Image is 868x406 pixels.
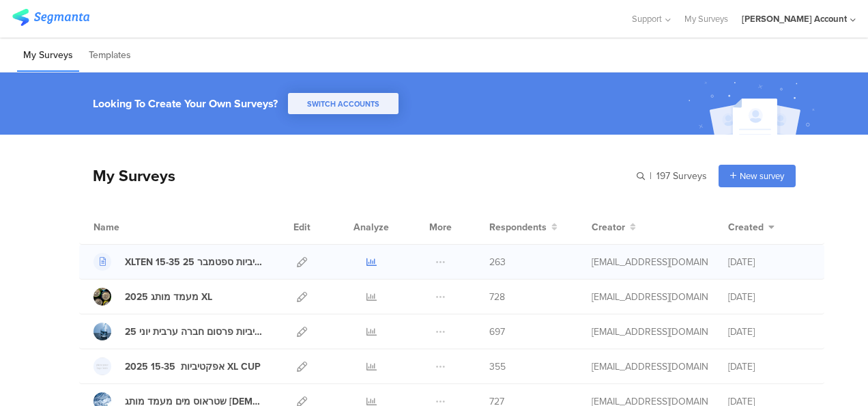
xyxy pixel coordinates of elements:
div: שטראוס מים אפקטיביות פרסום חברה ערבית יוני 25 [125,325,267,339]
div: odelya@ifocus-r.com [592,290,708,304]
div: My Surveys [79,164,175,187]
li: My Surveys [17,40,79,72]
div: More [426,210,455,244]
span: 197 Surveys [656,169,707,183]
div: [DATE] [728,290,810,304]
div: Name [93,220,175,234]
span: New survey [740,170,784,182]
a: XLTEN 15-35 אפקטיביות ספטמבר 25 [93,253,267,271]
button: SWITCH ACCOUNTS [288,93,399,114]
div: [DATE] [728,360,810,374]
div: Analyze [351,210,392,244]
li: Templates [83,40,137,72]
span: Support [632,12,662,25]
div: [PERSON_NAME] Account [742,12,847,25]
span: SWITCH ACCOUNTS [307,98,379,109]
img: create_account_image.svg [683,77,824,139]
div: Looking To Create Your Own Surveys? [93,96,278,111]
span: Respondents [489,220,547,234]
span: Created [728,220,764,234]
button: Created [728,220,775,234]
span: Creator [592,220,625,234]
div: odelya@ifocus-r.com [592,360,708,374]
span: | [648,169,654,183]
button: Respondents [489,220,558,234]
img: segmanta logo [12,9,89,26]
div: [DATE] [728,255,810,269]
span: 355 [489,360,506,374]
div: 2025 מעמד מותג XL [125,290,212,304]
span: 728 [489,290,505,304]
div: 2025 אפקטיביות 15-35 XL CUP [125,360,261,374]
div: Edit [287,210,317,244]
a: שטראוס מים אפקטיביות פרסום חברה ערבית יוני 25 [93,323,267,340]
div: odelya@ifocus-r.com [592,255,708,269]
div: XLTEN 15-35 אפקטיביות ספטמבר 25 [125,255,267,269]
span: 697 [489,325,505,339]
div: odelya@ifocus-r.com [592,325,708,339]
a: 2025 מעמד מותג XL [93,288,212,306]
span: 263 [489,255,506,269]
div: [DATE] [728,325,810,339]
button: Creator [592,220,636,234]
a: 2025 אפקטיביות 15-35 XL CUP [93,357,261,375]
